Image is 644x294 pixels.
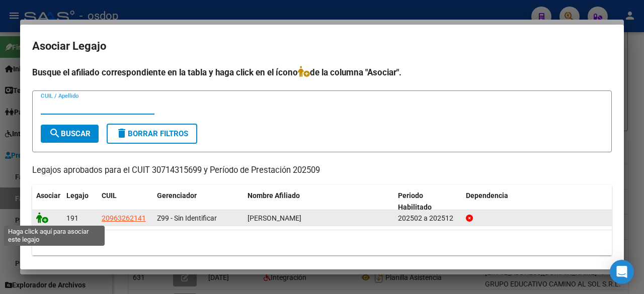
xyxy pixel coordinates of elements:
span: Z99 - Sin Identificar [157,214,217,222]
datatable-header-cell: Dependencia [462,185,612,218]
datatable-header-cell: Nombre Afiliado [244,185,394,218]
datatable-header-cell: CUIL [98,185,153,218]
button: Buscar [41,125,99,143]
span: Legajo [66,191,89,200]
div: 202502 a 202512 [398,213,458,224]
span: Borrar Filtros [116,129,188,138]
span: CUIL [102,191,117,200]
h4: Busque el afiliado correspondiente en la tabla y haga click en el ícono de la columna "Asociar". [32,66,612,79]
span: 20963262141 [102,214,146,222]
div: 1 registros [32,230,612,255]
span: Nombre Afiliado [248,191,300,200]
span: 191 [66,214,78,222]
p: Legajos aprobados para el CUIT 30714315699 y Período de Prestación 202509 [32,164,612,177]
datatable-header-cell: Legajo [62,185,98,218]
span: Periodo Habilitado [398,191,432,211]
h2: Asociar Legajo [32,37,612,56]
span: Asociar [36,191,60,200]
datatable-header-cell: Periodo Habilitado [394,185,462,218]
datatable-header-cell: Gerenciador [153,185,244,218]
div: Open Intercom Messenger [610,260,634,284]
span: Dependencia [466,191,508,200]
span: GARCIA DURAND REINALDO ALEJANDRO [248,214,301,222]
span: Buscar [49,129,91,138]
mat-icon: search [49,127,61,139]
span: Gerenciador [157,191,197,200]
button: Borrar Filtros [107,124,197,144]
mat-icon: delete [116,127,128,139]
datatable-header-cell: Asociar [32,185,62,218]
